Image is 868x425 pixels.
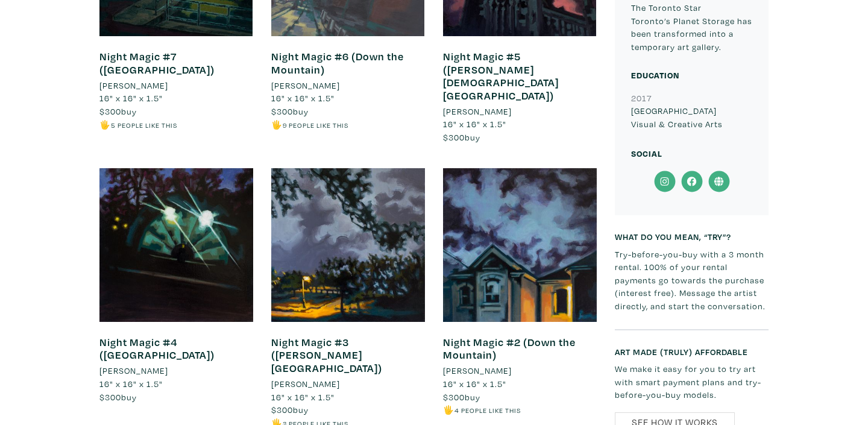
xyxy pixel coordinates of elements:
p: The Toronto Star Toronto’s Planet Storage has been transformed into a temporary art gallery. [631,1,752,53]
a: [PERSON_NAME] [271,79,425,92]
span: 16" x 16" x 1.5" [99,378,163,389]
h6: Art made (truly) affordable [615,347,769,357]
span: $300 [99,391,121,403]
li: [PERSON_NAME] [99,364,168,377]
a: [PERSON_NAME] [271,377,425,391]
small: Education [631,69,679,81]
a: Night Magic #2 (Down the Mountain) [443,335,576,362]
span: buy [443,131,480,143]
a: [PERSON_NAME] [99,79,253,92]
a: [PERSON_NAME] [99,364,253,377]
small: 9 people like this [283,121,348,130]
span: 16" x 16" x 1.5" [443,378,506,389]
a: Night Magic #5 ([PERSON_NAME][DEMOGRAPHIC_DATA][GEOGRAPHIC_DATA]) [443,49,559,102]
a: Night Magic #3 ([PERSON_NAME][GEOGRAPHIC_DATA]) [271,335,382,375]
span: 16" x 16" x 1.5" [443,118,506,130]
span: buy [271,404,309,415]
li: [PERSON_NAME] [99,79,168,92]
small: 2017 [631,92,652,104]
p: Try-before-you-buy with a 3 month rental. 100% of your rental payments go towards the purchase (i... [615,248,769,313]
a: Night Magic #6 (Down the Mountain) [271,49,404,77]
span: $300 [99,105,121,117]
span: $300 [271,404,293,415]
span: 16" x 16" x 1.5" [271,391,335,403]
a: [PERSON_NAME] [443,364,597,377]
h6: What do you mean, “try”? [615,231,769,242]
small: 5 people like this [111,121,177,130]
span: $300 [443,391,465,403]
span: 16" x 16" x 1.5" [271,92,335,104]
p: [GEOGRAPHIC_DATA] Visual & Creative Arts [631,104,752,130]
p: We make it easy for you to try art with smart payment plans and try-before-you-buy models. [615,362,769,401]
li: 🖐️ [271,118,425,131]
li: [PERSON_NAME] [443,364,512,377]
li: 🖐️ [99,118,253,131]
small: 4 people like this [454,406,521,415]
span: buy [271,105,309,117]
span: buy [99,391,137,403]
li: [PERSON_NAME] [271,79,340,92]
li: [PERSON_NAME] [443,105,512,118]
a: Night Magic #7 ([GEOGRAPHIC_DATA]) [99,49,215,77]
span: $300 [271,105,293,117]
small: Social [631,148,662,159]
span: buy [99,105,137,117]
a: [PERSON_NAME] [443,105,597,118]
span: buy [443,391,480,403]
li: 🖐️ [443,403,597,417]
span: 16" x 16" x 1.5" [99,92,163,104]
li: [PERSON_NAME] [271,377,340,391]
a: Night Magic #4 ([GEOGRAPHIC_DATA]) [99,335,215,362]
span: $300 [443,131,465,143]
